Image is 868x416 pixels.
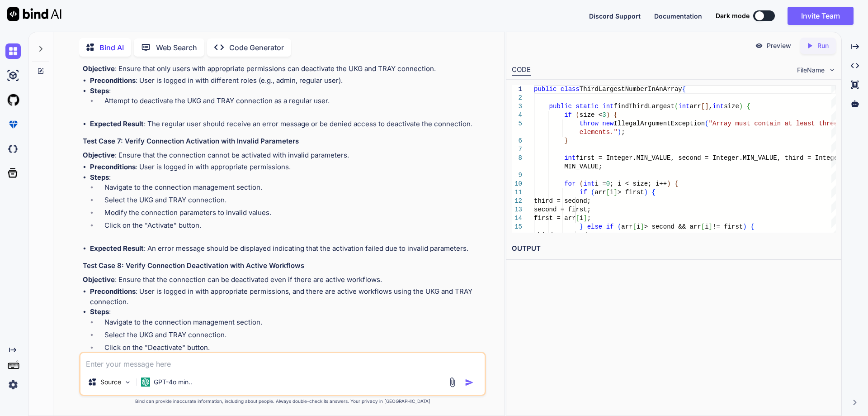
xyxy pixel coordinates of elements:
button: Documentation [654,11,702,21]
img: icon [465,378,474,387]
span: ] [708,223,712,230]
li: Select the UKG and TRAY connection. [97,195,484,208]
strong: Preconditions [90,287,136,296]
span: i [637,223,640,230]
div: 9 [512,171,522,180]
span: { [746,103,750,110]
strong: Objective [83,151,115,159]
div: 13 [512,206,522,214]
li: Navigate to the connection management section. [97,182,484,195]
li: Click on the "Deactivate" button. [97,343,484,355]
span: ] [583,215,587,222]
span: elements." [579,129,617,136]
div: 1 [512,85,522,94]
strong: Preconditions [90,163,136,171]
span: { [613,111,617,119]
strong: Steps [90,173,109,182]
div: 5 [512,120,522,128]
span: first = arr [534,215,576,222]
div: 10 [512,180,522,188]
p: : Ensure that the connection can be deactivated even if there are active workflows. [83,275,484,285]
p: Preview [767,41,791,50]
img: Pick Models [124,378,132,386]
span: [ [701,223,704,230]
div: CODE [512,65,531,76]
div: 7 [512,145,522,154]
button: Invite Team [788,7,854,25]
span: 0 [606,180,609,187]
span: > first [618,189,644,196]
span: [ [606,189,609,196]
h2: OUTPUT [506,238,841,259]
p: Source [100,378,121,387]
img: premium [5,117,21,132]
span: third = second; [534,197,591,205]
li: Modify the connection parameters to invalid values. [97,208,484,220]
p: Run [817,41,829,50]
strong: Expected Result [90,244,144,253]
strong: Objective [83,275,115,284]
button: Discord Support [589,11,641,21]
span: } [579,223,583,230]
li: : [90,307,484,365]
p: Web Search [156,42,197,53]
span: ] [705,103,708,110]
span: if [579,189,587,196]
div: 3 [512,102,522,111]
span: ; i < size; i++ [610,180,667,187]
span: > second && arr [644,223,701,230]
li: Click on the "Activate" button. [97,220,484,233]
div: 6 [512,137,522,145]
div: 4 [512,111,522,120]
strong: Steps [90,86,109,95]
h3: Test Case 8: Verify Connection Deactivation with Active Workflows [83,261,484,271]
div: 14 [512,214,522,223]
span: i = [594,180,606,187]
span: ] [640,223,644,230]
span: for [564,180,576,187]
img: settings [5,377,21,392]
span: public [534,86,557,93]
p: Bind can provide inaccurate information, including about people. Always double-check its answers.... [79,398,486,405]
li: : An error message should be displayed indicating that the activation failed due to invalid param... [90,244,484,254]
img: chat [5,43,21,59]
li: : [90,86,484,119]
span: int [678,103,689,110]
img: darkCloudIdeIcon [5,141,21,157]
h3: Test Case 7: Verify Connection Activation with Invalid Parameters [83,136,484,147]
span: size < [579,111,602,119]
span: } [564,137,568,144]
li: : User is logged in with different roles (e.g., admin, regular user). [90,76,484,86]
li: : The regular user should receive an error message or be denied access to deactivate the connection. [90,119,484,129]
span: ; [587,215,590,222]
p: Bind AI [99,42,124,53]
li: Attempt to deactivate the UKG and TRAY connection as a regular user. [97,96,484,109]
span: ) [617,129,621,136]
span: ThirdLargestNumberInAnArray [579,86,682,93]
img: preview [755,42,763,50]
span: static [576,103,598,110]
span: "Array must contain at least three [708,120,838,127]
span: { [682,86,685,93]
img: attachment [447,377,458,387]
span: if [564,111,572,119]
img: chevron down [828,66,836,74]
span: second = first; [534,206,591,213]
li: : User is logged in with appropriate permissions. [90,162,484,172]
span: i [705,223,708,230]
span: ) [644,189,647,196]
span: FileName [797,66,825,75]
span: i [610,189,613,196]
span: MIN_VALUE; [564,163,602,170]
span: Documentation [654,12,702,20]
span: IllegalArgumentException [613,120,705,127]
span: { [750,223,754,230]
span: { [651,189,655,196]
span: Dark mode [716,11,750,20]
img: githubLight [5,92,21,108]
span: { [675,180,678,187]
span: ALUE, third = Integer. [762,154,845,162]
span: else [587,223,602,230]
span: throw [579,120,598,127]
span: ) [667,180,670,187]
